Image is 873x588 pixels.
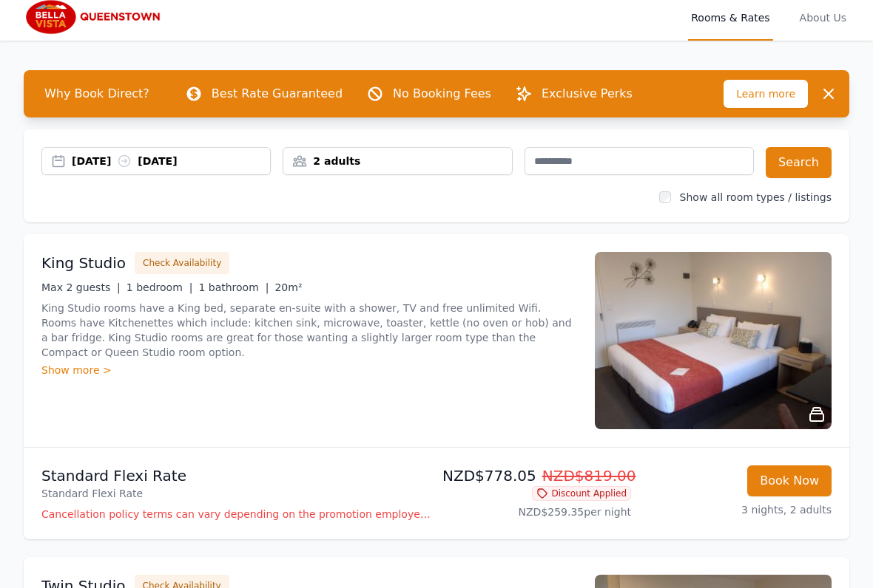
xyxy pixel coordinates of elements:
span: 20m² [274,282,302,294]
span: 1 bathroom | [198,282,269,294]
p: Best Rate Guaranteed [212,86,343,103]
label: Show all room types / listings [680,192,832,204]
p: 3 nights, 2 adults [643,503,832,518]
p: NZD$259.35 per night [442,505,631,520]
p: NZD$778.05 [442,466,631,487]
p: King Studio rooms have a King bed, separate en-suite with a shower, TV and free unlimited Wifi. R... [41,301,577,360]
button: Search [766,148,832,179]
span: 1 bedroom | [127,282,193,294]
p: Cancellation policy terms can vary depending on the promotion employed and the time of stay of th... [41,507,431,522]
p: Standard Flexi Rate [41,466,431,487]
span: Discount Applied [532,487,631,502]
div: 2 adults [283,154,511,169]
div: Show more > [41,363,577,378]
span: Learn more [724,81,808,109]
p: Exclusive Perks [542,86,633,103]
h3: King Studio [41,253,126,274]
p: No Booking Fees [393,86,491,103]
p: Standard Flexi Rate [41,487,431,502]
button: Book Now [747,466,832,497]
span: NZD$819.00 [542,468,636,485]
button: Check Availability [135,253,229,275]
div: [DATE] [DATE] [72,154,270,169]
span: Max 2 guests | [41,282,121,294]
span: Why Book Direct? [33,80,161,109]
